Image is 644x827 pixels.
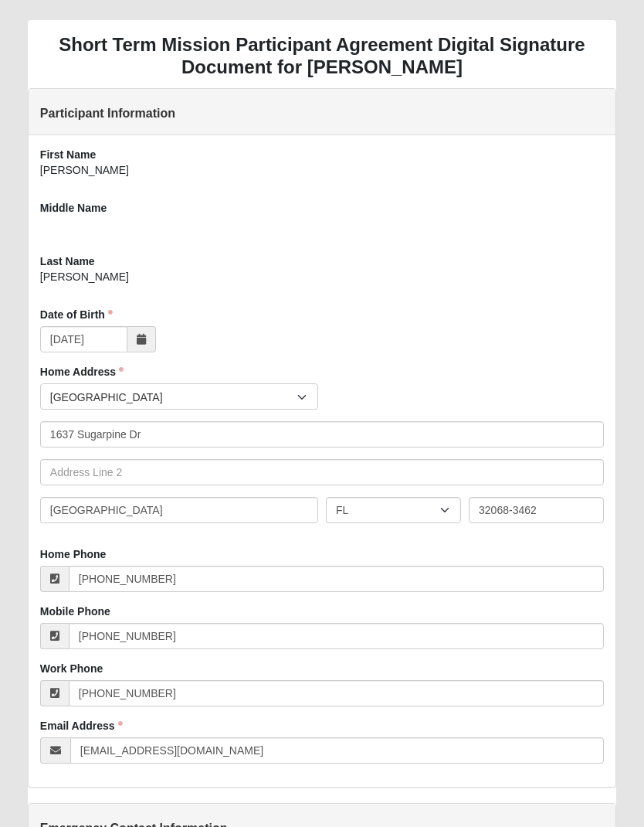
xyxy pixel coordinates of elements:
label: Home Phone [40,546,107,562]
label: Work Phone [40,661,103,676]
input: Address Line 2 [40,459,604,485]
label: Email Address [40,718,123,733]
label: Middle Name [40,200,107,216]
input: City [40,497,318,523]
h3: Short Term Mission Participant Agreement Digital Signature Document for [PERSON_NAME] [28,34,616,79]
div: [PERSON_NAME] [40,162,604,189]
span: [GEOGRAPHIC_DATA] [50,384,297,410]
label: Home Address [40,364,124,379]
div: [PERSON_NAME] [40,269,604,295]
input: Address Line 1 [40,421,604,448]
h4: Participant Information [40,106,604,121]
input: Zip [469,497,604,523]
label: Mobile Phone [40,604,110,619]
label: Date of Birth [40,307,113,322]
label: First Name [40,147,96,162]
label: Last Name [40,254,95,269]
